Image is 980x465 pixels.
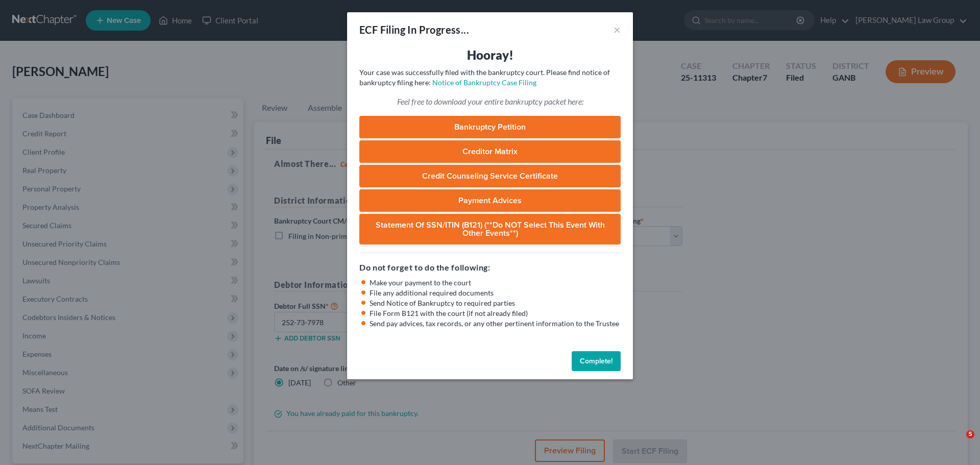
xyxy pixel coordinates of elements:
p: Feel free to download your entire bankruptcy packet here: [359,96,621,108]
span: 5 [966,430,974,438]
a: Payment Advices [359,189,621,212]
a: Statement of SSN/ITIN (B121) (**Do NOT select this event with other events**) [359,214,621,244]
a: Bankruptcy Petition [359,116,621,138]
a: Notice of Bankruptcy Case Filing [432,78,536,87]
div: ECF Filing In Progress... [359,22,469,37]
iframe: Intercom live chat [945,430,970,455]
li: Send pay advices, tax records, or any other pertinent information to the Trustee [370,319,621,329]
a: Credit Counseling Service Certificate [359,165,621,187]
li: File any additional required documents [370,288,621,298]
span: Your case was successfully filed with the bankruptcy court. Please find notice of bankruptcy fili... [359,68,610,87]
h3: Hooray! [359,47,621,63]
h5: Do not forget to do the following: [359,261,621,274]
li: Make your payment to the court [370,278,621,288]
button: × [614,23,621,36]
li: Send Notice of Bankruptcy to required parties [370,298,621,308]
button: Complete! [572,351,621,372]
a: Creditor Matrix [359,140,621,163]
li: File Form B121 with the court (if not already filed) [370,308,621,319]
